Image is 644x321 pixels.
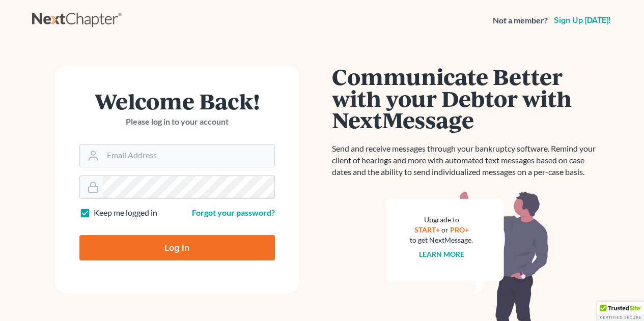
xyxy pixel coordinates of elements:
p: Please log in to your account [79,116,275,128]
input: Email Address [103,144,274,167]
h1: Welcome Back! [79,90,275,112]
a: START+ [414,225,440,234]
a: Sign up [DATE]! [552,16,612,24]
label: Keep me logged in [94,207,157,219]
span: or [441,225,449,234]
p: Send and receive messages through your bankruptcy software. Remind your client of hearings and mo... [332,143,602,178]
div: TrustedSite Certified [597,302,644,321]
strong: Not a member? [493,15,548,26]
div: Upgrade to [410,215,473,225]
input: Log In [79,235,275,260]
div: to get NextMessage. [410,235,473,245]
a: Learn more [419,250,464,258]
h1: Communicate Better with your Debtor with NextMessage [332,66,602,131]
a: Forgot your password? [192,208,275,217]
a: PRO+ [450,225,469,234]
